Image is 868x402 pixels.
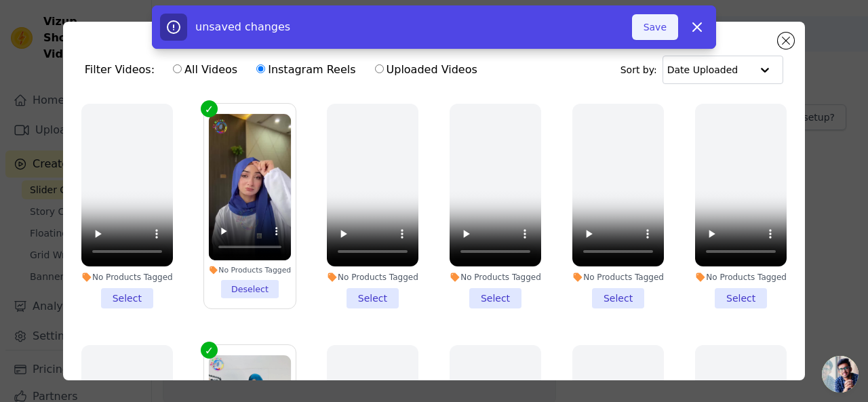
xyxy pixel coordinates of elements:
span: unsaved changes [195,20,290,33]
button: Save [632,14,678,40]
div: Open chat [822,356,859,393]
label: Uploaded Videos [374,61,478,79]
div: Filter Videos: [85,54,485,85]
div: No Products Tagged [81,272,173,283]
div: Sort by: [620,56,784,84]
div: No Products Tagged [209,265,292,275]
div: No Products Tagged [327,272,418,283]
div: No Products Tagged [572,272,664,283]
div: No Products Tagged [450,272,541,283]
label: All Videos [172,61,238,79]
label: Instagram Reels [256,61,356,79]
div: No Products Tagged [695,272,787,283]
